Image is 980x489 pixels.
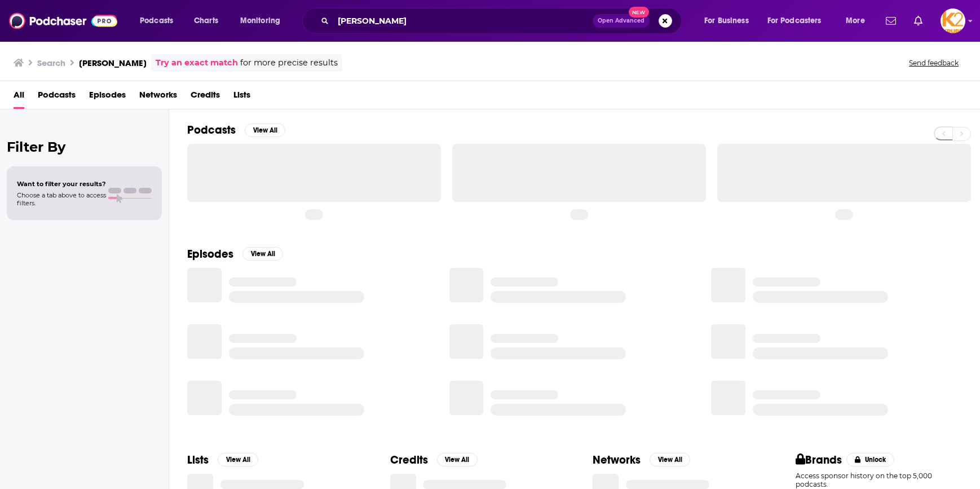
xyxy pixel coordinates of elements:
a: Episodes [89,86,126,109]
h2: Brands [796,453,842,467]
span: for more precise results [240,56,338,69]
a: CreditsView All [390,453,478,467]
h2: Episodes [187,247,233,261]
img: Podchaser - Follow, Share and Rate Podcasts [9,10,117,32]
a: PodcastsView All [187,123,285,137]
a: Lists [233,86,250,109]
button: View All [650,453,690,466]
p: Access sponsor history on the top 5,000 podcasts. [796,472,963,488]
a: Try an exact match [156,56,238,69]
a: Credits [191,86,220,109]
div: Search podcasts, credits, & more... [313,8,692,34]
a: Podcasts [38,86,76,109]
h2: Filter By [7,139,162,155]
span: For Business [704,13,749,29]
button: open menu [696,12,763,30]
h2: Networks [593,453,641,467]
h3: [PERSON_NAME] [79,58,147,68]
button: View All [218,453,258,466]
a: Networks [139,86,177,109]
button: Unlock [846,453,894,466]
span: For Podcasters [767,13,822,29]
input: Search podcasts, credits, & more... [333,12,593,30]
h2: Podcasts [187,123,236,137]
a: Show notifications dropdown [881,11,900,30]
button: open menu [132,12,188,30]
button: View All [242,247,283,261]
a: Show notifications dropdown [910,11,927,30]
h2: Lists [187,453,209,467]
h2: Credits [390,453,428,467]
span: More [846,13,865,29]
a: ListsView All [187,453,258,467]
span: Choose a tab above to access filters. [17,191,106,207]
a: All [14,86,24,109]
span: Want to filter your results? [17,180,106,188]
button: Show profile menu [941,8,965,33]
button: View All [245,124,285,137]
button: View All [437,453,478,466]
span: Podcasts [140,13,173,29]
span: Open Advanced [598,18,644,24]
img: User Profile [941,8,965,33]
span: New [629,7,649,17]
button: open menu [232,12,295,30]
button: open menu [760,12,838,30]
span: Monitoring [240,13,280,29]
button: Send feedback [906,58,962,68]
span: Charts [194,13,218,29]
h3: Search [37,58,65,68]
a: EpisodesView All [187,247,283,261]
a: Charts [187,12,225,30]
button: open menu [838,12,879,30]
button: Open AdvancedNew [593,14,650,28]
a: NetworksView All [593,453,690,467]
span: Logged in as K2Krupp [941,8,965,33]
